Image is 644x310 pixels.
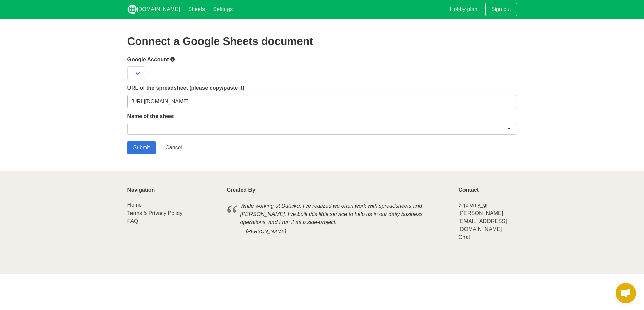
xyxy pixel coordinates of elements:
a: FAQ [127,218,138,224]
a: Sign out [485,3,517,16]
a: [PERSON_NAME][EMAIL_ADDRESS][DOMAIN_NAME] [458,210,507,232]
a: Home [127,202,142,208]
a: @jeremy_gr [458,202,488,208]
input: Submit [127,141,156,154]
p: Navigation [127,187,219,193]
cite: [PERSON_NAME] [240,228,437,235]
input: Should start with https://docs.google.com/spreadsheets/d/ [127,95,517,108]
p: Created By [227,187,451,193]
a: Chat [458,234,470,240]
h2: Connect a Google Sheets document [127,35,517,47]
a: Terms & Privacy Policy [127,210,183,216]
label: Google Account [127,55,517,64]
div: Open chat [616,283,636,303]
label: Name of the sheet [127,112,517,120]
a: Cancel [160,141,188,154]
img: logo_v2_white.png [127,5,137,14]
label: URL of the spreadsheet (please copy/paste it) [127,84,517,92]
p: Contact [458,187,517,193]
blockquote: While working at Dataiku, I've realized we often work with spreadsheets and [PERSON_NAME]. I've b... [227,201,451,236]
